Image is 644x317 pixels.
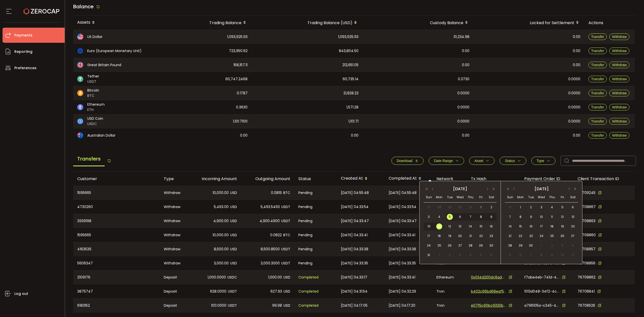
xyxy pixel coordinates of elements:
span: 0.00 [462,48,469,54]
div: Payment Order ID [520,176,574,182]
span: US Dollar [87,34,102,39]
span: 28 [507,243,513,249]
span: 21 [507,233,513,239]
span: 5 [559,204,566,210]
span: 5 [507,252,513,258]
span: [DATE] 04:33:54 [389,204,416,210]
span: 8 [517,214,524,220]
span: 1,093,925.93 [227,34,248,40]
span: Type [537,159,544,163]
div: 5606347 [73,256,160,270]
th: Thu [465,192,476,203]
span: 13 [457,223,463,229]
span: 26 [559,233,566,239]
span: 0x034d200dc6ad82ad8ee6fb50553b560704ae914a3a68947bd4b0fd331351b73a [471,275,506,280]
span: 6 [488,252,494,258]
span: USD [230,204,237,210]
span: 17 [538,223,544,229]
span: 3 [426,214,432,220]
span: Transfer [591,49,604,53]
span: USDC [87,121,103,127]
span: 76708856 [578,261,595,266]
div: Deposit [160,284,188,298]
span: 31 [426,252,432,258]
div: Tron [432,284,467,298]
span: Withdraw [612,105,627,109]
span: 11 [570,252,576,258]
div: Completed At [385,174,432,183]
span: 212,651.05 [342,62,358,68]
span: 8 [478,214,484,220]
button: Withdraw [609,33,629,40]
span: ETH [87,107,105,112]
span: 0.00 [351,133,358,138]
span: Pending [298,232,312,238]
span: 26 [447,243,453,249]
span: BTC [87,93,99,98]
span: 0.3730 [458,76,469,82]
span: Great Britain Pound [87,62,121,68]
span: e07f5c90bc9330b75021fc6e221495243fc77f73629c076cc2ff3ab979757557 [471,303,506,308]
button: Date Range [429,157,464,165]
span: USDT [87,79,99,84]
span: 10 [538,214,544,220]
span: USD [230,246,237,252]
button: Withdraw [609,62,629,68]
span: 7 [507,214,513,220]
span: 4,900.4900 [260,218,280,224]
span: 76708860 [578,232,596,238]
span: Pending [298,246,312,252]
div: 1595665 [73,186,160,200]
img: usdt_portfolio.svg [77,76,83,82]
button: Type [531,157,555,165]
span: 6 [570,204,576,210]
span: 19 [559,223,566,229]
span: 0.0000 [568,118,580,124]
span: 10 [559,252,566,258]
span: [DATE] 04:33:47 [341,218,369,224]
button: Asset [469,157,495,165]
div: Withdraw [160,200,188,214]
span: 30 [457,204,463,210]
button: Withdraw [609,104,629,110]
span: Transfers [73,152,105,166]
span: Euro (European Monetary Unit) [87,48,142,54]
span: 25 [549,233,555,239]
span: 7 [528,252,534,258]
span: 76708526 [578,303,595,308]
span: USD [284,274,290,280]
span: 15 [517,223,524,229]
span: 0.0000 [457,104,469,110]
span: USD [230,190,237,196]
span: 60,735.14 [343,76,358,82]
div: Withdraw [160,186,188,200]
span: 2 [488,204,494,210]
span: 4 [570,243,576,249]
span: 60,747.2468 [225,76,248,82]
span: 0.00 [240,133,248,138]
div: [DATE] [517,185,566,193]
span: 9 [528,214,534,220]
span: 17 [426,233,432,239]
div: 1595665 [73,228,160,242]
th: Fri [557,192,568,203]
span: Pending [298,190,312,196]
img: usdc_portfolio.svg [77,118,83,124]
span: 10,000.00 [213,190,229,196]
span: 18 [436,233,442,239]
span: 22 [478,233,484,239]
button: Withdraw [609,90,629,96]
div: 2939198 [73,214,160,228]
span: 1,101.71 [348,118,358,124]
span: 22 [517,233,524,239]
span: 0.1787 [237,90,248,96]
span: Withdraw [612,133,627,137]
span: 15 [478,223,484,229]
div: Network [432,176,467,182]
button: Transfer [588,132,607,139]
span: 843,804.50 [339,48,358,54]
span: 12 [447,223,453,229]
span: 6 [517,252,524,258]
button: Status [500,157,526,165]
div: Locked for Settlement [473,18,584,27]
